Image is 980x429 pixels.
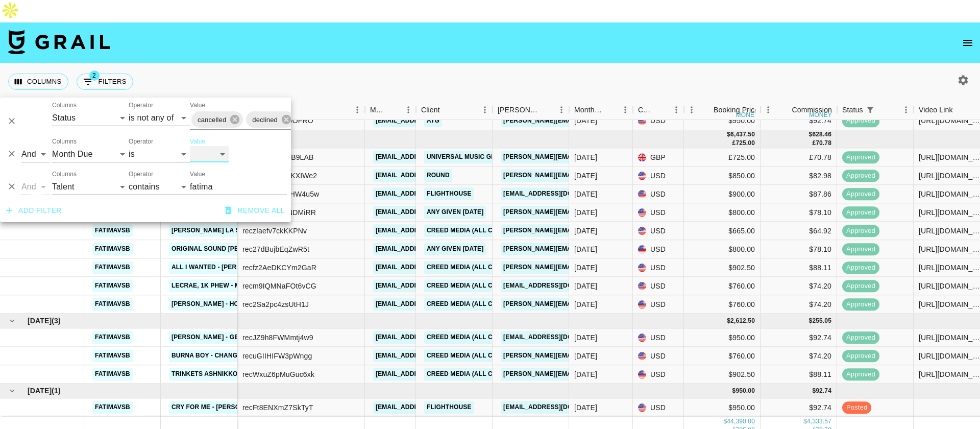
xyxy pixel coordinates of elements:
span: approved [842,171,879,181]
span: ( 1 ) [52,386,61,396]
div: 92.74 [816,387,831,395]
div: $760.00 [684,296,761,314]
button: Sort [877,103,892,117]
div: 6,437.50 [730,130,755,139]
div: recWxuZ6pMuGuc6xk [242,369,314,379]
div: USD [633,296,684,314]
div: Aug '25 [574,226,597,236]
div: $78.10 [761,204,837,222]
span: approved [842,300,879,309]
div: Aug '25 [574,281,597,291]
a: Universal Music Group [424,151,512,164]
a: Burna Boy - Change Your Mind (feat. [GEOGRAPHIC_DATA]) [169,350,373,363]
label: Columns [52,137,77,146]
button: Delete [4,179,19,194]
span: approved [842,351,879,361]
div: 1 active filter [863,103,877,117]
a: [EMAIL_ADDRESS][DOMAIN_NAME] [373,243,487,256]
a: [PERSON_NAME] La San - Feel Good [169,225,293,237]
label: Value [190,170,205,179]
a: Creed Media (All Campaigns) [424,261,530,274]
a: fatimavsb [92,243,133,256]
span: declined [246,114,284,126]
div: $92.74 [761,112,837,130]
a: [EMAIL_ADDRESS][DOMAIN_NAME] [501,401,615,414]
a: Flighthouse [424,188,474,201]
span: [DATE] [28,316,52,326]
a: Creed Media (All Campaigns) [424,280,530,293]
button: Sort [953,103,967,117]
div: [PERSON_NAME] [498,100,540,120]
div: $902.50 [684,259,761,277]
button: Menu [669,102,684,117]
div: $ [723,417,727,426]
a: [EMAIL_ADDRESS][DOMAIN_NAME] [501,280,615,293]
span: approved [842,226,879,236]
div: $950.00 [684,399,761,417]
input: Filter value [190,179,287,195]
button: Menu [898,102,914,117]
div: $78.10 [761,241,837,259]
div: Oct '25 [574,402,597,413]
a: [PERSON_NAME][EMAIL_ADDRESS][DOMAIN_NAME] [501,114,667,127]
div: $950.00 [684,329,761,347]
a: [PERSON_NAME][EMAIL_ADDRESS][DOMAIN_NAME] [501,243,667,256]
div: USD [633,399,684,417]
a: Flighthouse [424,401,474,414]
button: Sort [603,103,618,117]
div: $950.00 [684,112,761,130]
a: fatimavsb [92,298,133,311]
a: [EMAIL_ADDRESS][DOMAIN_NAME] [373,225,487,237]
div: £ [812,139,816,148]
button: Sort [699,103,714,117]
div: $88.11 [761,259,837,277]
a: fatimavsb [92,401,133,414]
a: Creed Media (All Campaigns) [424,298,530,311]
div: Aug '25 [574,171,597,181]
div: 70.78 [816,139,831,148]
a: [PERSON_NAME][EMAIL_ADDRESS][DOMAIN_NAME] [501,170,667,182]
a: [PERSON_NAME][EMAIL_ADDRESS][DOMAIN_NAME] [501,206,667,219]
a: Creed Media (All Campaigns) [424,225,530,237]
span: approved [842,333,879,343]
a: ATG [424,114,442,127]
div: USD [633,366,684,384]
div: Airtable ID [237,100,365,120]
span: approved [842,189,879,199]
div: $74.20 [761,347,837,366]
label: Columns [52,101,77,110]
button: Menu [401,102,416,117]
button: Show filters [77,74,133,90]
div: Video Link [919,100,953,120]
button: Sort [440,103,454,117]
a: [EMAIL_ADDRESS][DOMAIN_NAME] [501,331,615,344]
div: recfz2AeDKCYm2GaR [242,263,316,273]
span: posted [842,403,871,413]
span: approved [842,153,879,162]
div: $760.00 [684,277,761,296]
a: fatimavsb [92,350,133,363]
a: [PERSON_NAME][EMAIL_ADDRESS][DOMAIN_NAME] [501,225,667,237]
a: Any given [DATE] [424,243,486,256]
div: Manager [365,100,416,120]
div: rec27dBujbEqZwR5t [242,244,309,254]
div: Booker [493,100,569,120]
button: Delete [4,113,19,129]
a: [PERSON_NAME][EMAIL_ADDRESS][DOMAIN_NAME] [501,298,667,311]
span: approved [842,370,879,379]
div: USD [633,277,684,296]
span: 2 [89,70,100,81]
span: approved [842,281,879,291]
div: USD [633,167,684,185]
div: $88.11 [761,366,837,384]
button: Menu [761,102,776,117]
label: Value [190,137,205,146]
div: $64.92 [761,222,837,241]
div: USD [633,329,684,347]
div: £ [732,139,736,148]
a: Cry For Me - [PERSON_NAME] [169,401,271,414]
div: Sep '25 [574,369,597,379]
select: Logic operator [21,146,50,162]
div: Status [837,100,914,120]
div: cancelled [191,111,243,128]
